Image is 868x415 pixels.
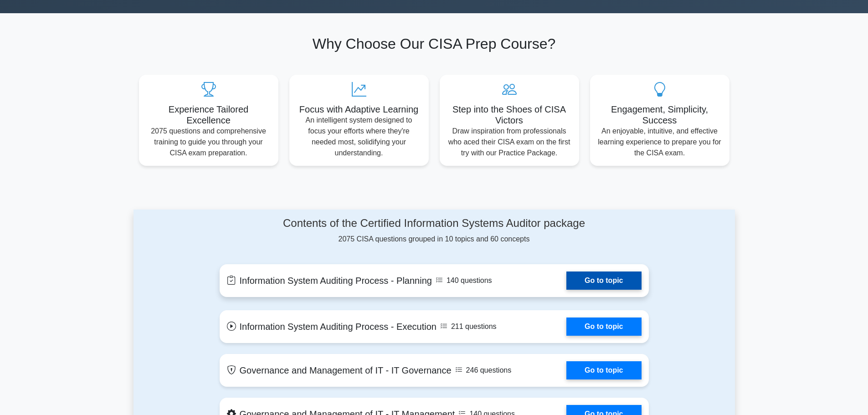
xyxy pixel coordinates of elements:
[447,104,572,126] h5: Step into the Shoes of CISA Victors
[220,217,649,245] div: 2075 CISA questions grouped in 10 topics and 60 concepts
[297,115,421,159] p: An intelligent system designed to focus your efforts where they're needed most, solidifying your ...
[566,272,641,290] a: Go to topic
[139,35,729,52] h2: Why Choose Our CISA Prep Course?
[220,217,649,230] h4: Contents of the Certified Information Systems Auditor package
[566,318,641,336] a: Go to topic
[297,104,421,115] h5: Focus with Adaptive Learning
[447,126,572,159] p: Draw inspiration from professionals who aced their CISA exam on the first try with our Practice P...
[566,361,641,379] a: Go to topic
[597,104,722,126] h5: Engagement, Simplicity, Success
[146,126,271,159] p: 2075 questions and comprehensive training to guide you through your CISA exam preparation.
[597,126,722,159] p: An enjoyable, intuitive, and effective learning experience to prepare you for the CISA exam.
[146,104,271,126] h5: Experience Tailored Excellence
